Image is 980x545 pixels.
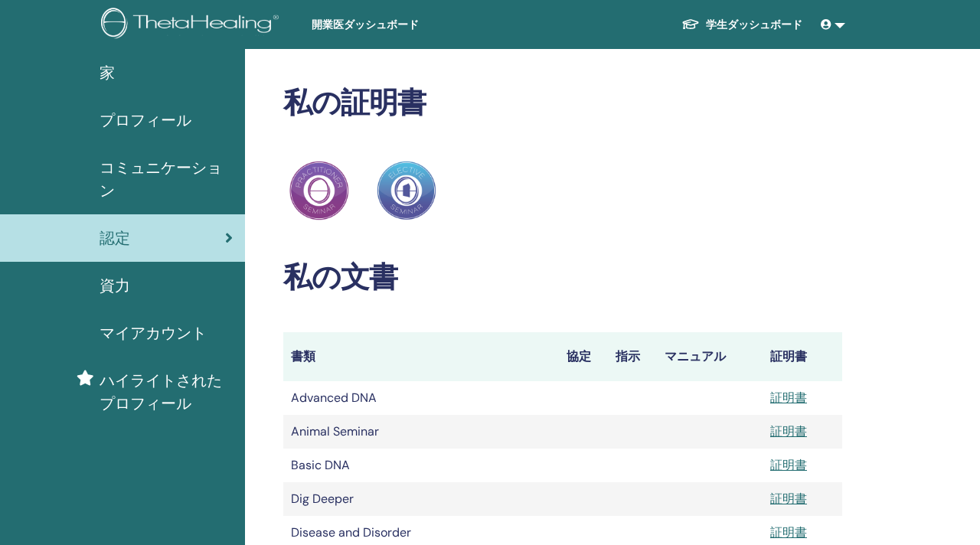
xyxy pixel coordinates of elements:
[669,11,815,39] a: 学生ダッシュボード
[289,161,349,220] img: Practitioner
[283,449,559,482] td: Basic DNA
[100,274,130,297] span: 資力
[283,381,559,415] td: Advanced DNA
[283,332,559,381] th: 書類
[770,390,807,406] a: 証明書
[312,17,541,33] span: 開業医ダッシュボード
[770,457,807,473] a: 証明書
[283,86,842,121] h2: 私の証明書
[770,423,807,439] a: 証明書
[100,61,115,84] span: 家
[100,321,207,344] span: マイアカウント
[100,156,233,202] span: コミュニケーション
[100,109,191,132] span: プロフィール
[763,332,842,381] th: 証明書
[283,482,559,516] td: Dig Deeper
[100,369,233,415] span: ハイライトされたプロフィール
[101,8,284,42] img: logo.png
[283,260,842,295] h2: 私の文書
[770,491,807,507] a: 証明書
[657,332,763,381] th: マニュアル
[608,332,657,381] th: 指示
[681,18,700,31] img: graduation-cap-white.svg
[559,332,608,381] th: 協定
[770,524,807,540] a: 証明書
[100,227,130,250] span: 認定
[377,161,436,220] img: Practitioner
[283,415,559,449] td: Animal Seminar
